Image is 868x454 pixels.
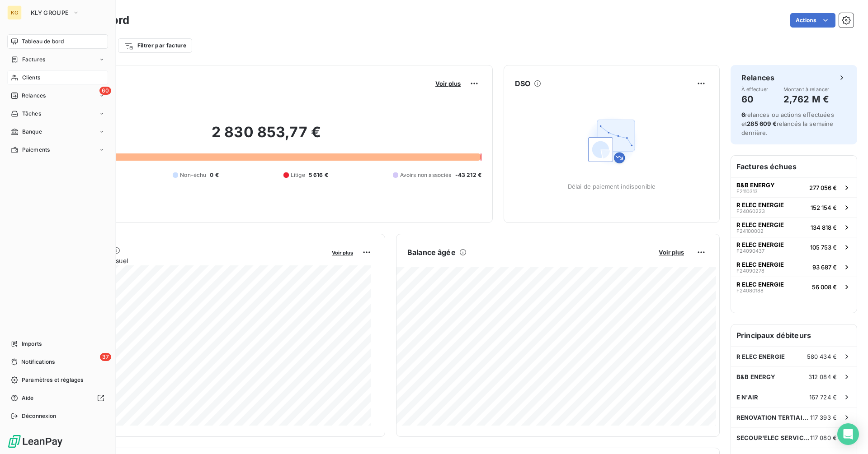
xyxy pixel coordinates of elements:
[659,249,684,256] span: Voir plus
[99,87,111,95] span: 60
[656,248,687,256] button: Voir plus
[180,171,206,179] span: Non-échu
[51,123,481,150] h2: 2 830 853,77 €
[291,171,305,179] span: Litige
[7,5,22,20] div: KG
[118,38,192,53] button: Filtrer par facture
[22,74,40,82] span: Clients
[741,111,834,136] span: relances ou actions effectuées et relancés la semaine dernière.
[736,181,775,189] span: B&B ENERGY
[736,228,764,234] span: F24100002
[22,92,46,100] span: Relances
[809,184,837,191] span: 277 056 €
[808,373,837,380] span: 312 084 €
[22,376,83,384] span: Paramètres et réglages
[100,353,111,361] span: 37
[400,171,452,179] span: Avoirs non associés
[515,78,530,89] h6: DSO
[22,412,57,420] span: Déconnexion
[810,414,837,421] span: 117 393 €
[811,224,837,231] span: 134 818 €
[31,9,69,16] span: KLY GROUPE
[455,171,481,179] span: -43 212 €
[407,247,456,258] h6: Balance âgée
[731,257,857,277] button: R ELEC ENERGIEF2409027893 687 €
[736,373,776,380] span: B&B ENERGY
[22,146,50,154] span: Paiements
[731,177,857,197] button: B&B ENERGYF2110313277 056 €
[736,261,784,268] span: R ELEC ENERGIE
[736,414,810,421] span: RENOVATION TERTIAIRE SERVICE
[741,92,769,107] h4: 60
[736,208,765,214] span: F24060223
[731,237,857,257] button: R ELEC ENERGIEF24090437105 753 €
[747,120,776,127] span: 285 609 €
[807,353,837,360] span: 580 434 €
[433,79,463,88] button: Voir plus
[809,394,837,401] span: 167 724 €
[7,391,108,405] a: Aide
[583,112,641,170] img: Empty state
[741,111,745,118] span: 6
[741,72,774,83] h6: Relances
[736,394,758,401] span: E N'AIR
[309,171,328,179] span: 5 616 €
[736,248,764,254] span: F24090437
[210,171,218,179] span: 0 €
[731,197,857,217] button: R ELEC ENERGIEF24060223152 154 €
[736,288,764,293] span: F24080188
[435,80,461,87] span: Voir plus
[736,281,784,288] span: R ELEC ENERGIE
[22,340,42,348] span: Imports
[783,92,830,107] h4: 2,762 M €
[22,37,64,46] span: Tableau de bord
[736,241,784,248] span: R ELEC ENERGIE
[568,183,656,190] span: Délai de paiement indisponible
[51,256,325,265] span: Chiffre d'affaires mensuel
[21,358,55,366] span: Notifications
[22,56,45,64] span: Factures
[731,277,857,296] button: R ELEC ENERGIEF2408018856 008 €
[736,189,758,194] span: F2110313
[736,268,764,273] span: F24090278
[811,204,837,211] span: 152 154 €
[810,244,837,251] span: 105 753 €
[332,250,353,256] span: Voir plus
[736,221,784,228] span: R ELEC ENERGIE
[736,353,785,360] span: R ELEC ENERGIE
[22,128,42,136] span: Banque
[731,324,857,346] h6: Principaux débiteurs
[22,394,34,402] span: Aide
[790,13,835,28] button: Actions
[783,87,830,92] span: Montant à relancer
[741,87,769,92] span: À effectuer
[7,434,63,449] img: Logo LeanPay
[731,156,857,177] h6: Factures échues
[812,264,837,271] span: 93 687 €
[736,434,810,441] span: SECOUR'ELEC SERVICES
[329,248,356,256] button: Voir plus
[731,217,857,237] button: R ELEC ENERGIEF24100002134 818 €
[810,434,837,441] span: 117 080 €
[736,201,784,208] span: R ELEC ENERGIE
[837,423,859,445] div: Open Intercom Messenger
[812,283,837,291] span: 56 008 €
[22,110,41,118] span: Tâches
